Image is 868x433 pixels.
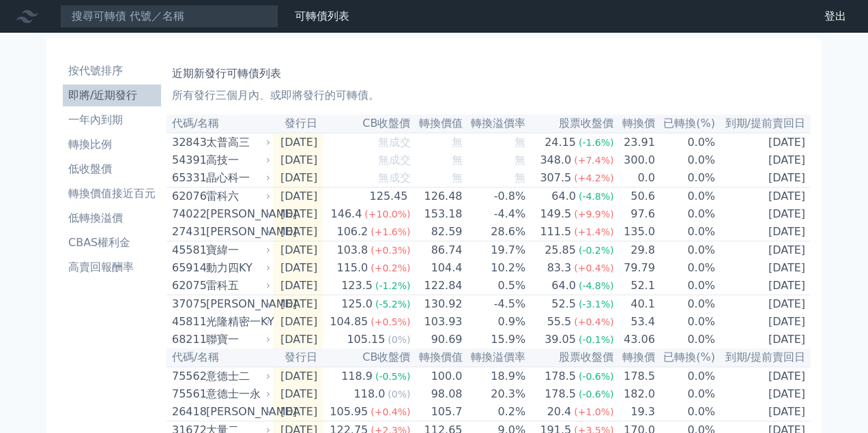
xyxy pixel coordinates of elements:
[716,313,811,331] td: [DATE]
[614,188,655,206] td: 50.6
[656,313,716,331] td: 0.0%
[716,367,811,385] td: [DATE]
[656,188,716,206] td: 0.0%
[549,188,579,205] div: 64.0
[172,152,203,168] div: 54391
[579,280,614,291] span: (-4.8%)
[63,235,161,251] li: CBAS權利金
[614,313,655,331] td: 53.4
[273,188,323,206] td: [DATE]
[375,280,411,291] span: (-1.2%)
[549,296,579,312] div: 52.5
[579,389,614,400] span: (-0.6%)
[63,134,161,155] a: 轉換比例
[388,334,410,345] span: (0%)
[537,152,574,168] div: 348.0
[716,205,811,223] td: [DATE]
[371,406,410,417] span: (+0.4%)
[614,403,655,421] td: 19.3
[172,296,203,312] div: 37075
[273,295,323,314] td: [DATE]
[614,205,655,223] td: 97.6
[614,223,655,241] td: 135.0
[378,153,411,166] span: 無成交
[273,277,323,295] td: [DATE]
[614,133,655,151] td: 23.91
[549,278,579,294] div: 64.0
[206,386,267,402] div: 意德士一永
[411,331,463,348] td: 90.69
[614,295,655,314] td: 40.1
[411,188,463,206] td: 126.48
[63,256,161,278] a: 高賣回報酬率
[63,63,161,79] li: 按代號排序
[463,313,527,331] td: 0.9%
[328,206,365,222] div: 146.4
[206,260,267,276] div: 動力四KY
[579,334,614,345] span: (-0.1%)
[338,296,375,312] div: 125.0
[537,170,574,186] div: 307.5
[334,260,371,276] div: 115.0
[206,314,267,330] div: 光隆精密一KY
[206,331,267,348] div: 聯寶一
[411,385,463,403] td: 98.08
[542,331,579,348] div: 39.05
[411,277,463,295] td: 122.84
[63,136,161,153] li: 轉換比例
[545,404,575,420] div: 20.4
[452,171,463,184] span: 無
[579,299,614,310] span: (-3.1%)
[716,277,811,295] td: [DATE]
[656,241,716,260] td: 0.0%
[273,331,323,348] td: [DATE]
[327,404,371,420] div: 105.95
[334,242,371,258] div: 103.8
[574,173,613,183] span: (+4.2%)
[172,206,203,222] div: 74022
[656,367,716,385] td: 0.0%
[371,245,410,256] span: (+0.3%)
[273,259,323,277] td: [DATE]
[800,368,868,433] div: 聊天小工具
[172,134,203,151] div: 32843
[656,151,716,169] td: 0.0%
[463,385,527,403] td: 20.3%
[526,348,614,367] th: 股票收盤價
[656,133,716,151] td: 0.0%
[411,403,463,421] td: 105.7
[206,404,267,420] div: [PERSON_NAME]
[614,348,655,367] th: 轉換價
[800,368,868,433] iframe: Chat Widget
[273,403,323,421] td: [DATE]
[579,245,614,256] span: (-0.2%)
[463,115,527,133] th: 轉換溢價率
[656,205,716,223] td: 0.0%
[716,241,811,260] td: [DATE]
[63,210,161,226] li: 低轉換溢價
[716,331,811,348] td: [DATE]
[614,331,655,348] td: 43.06
[574,263,613,273] span: (+0.4%)
[716,188,811,206] td: [DATE]
[614,277,655,295] td: 52.1
[63,183,161,205] a: 轉換價值接近百元
[542,386,579,402] div: 178.5
[172,170,203,186] div: 65331
[273,313,323,331] td: [DATE]
[273,151,323,169] td: [DATE]
[656,403,716,421] td: 0.0%
[614,115,655,133] th: 轉換價
[273,367,323,385] td: [DATE]
[375,299,411,310] span: (-5.2%)
[63,232,161,254] a: CBAS權利金
[411,115,463,133] th: 轉換價值
[206,296,267,312] div: [PERSON_NAME]
[656,295,716,314] td: 0.0%
[574,316,613,327] span: (+0.4%)
[172,188,203,205] div: 62076
[542,242,579,258] div: 25.85
[172,242,203,258] div: 45581
[378,171,411,184] span: 無成交
[656,277,716,295] td: 0.0%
